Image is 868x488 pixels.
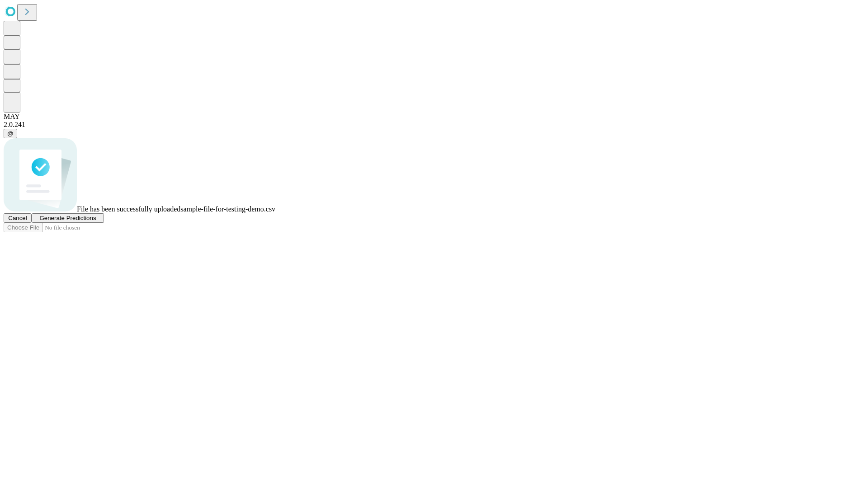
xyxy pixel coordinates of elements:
span: @ [7,130,14,137]
button: Cancel [4,213,32,223]
span: Generate Predictions [39,215,96,221]
div: MAY [4,113,864,121]
span: sample-file-for-testing-demo.csv [180,205,275,213]
button: Generate Predictions [32,213,104,223]
button: @ [4,129,17,138]
span: File has been successfully uploaded [77,205,180,213]
div: 2.0.241 [4,121,864,129]
span: Cancel [8,215,27,221]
